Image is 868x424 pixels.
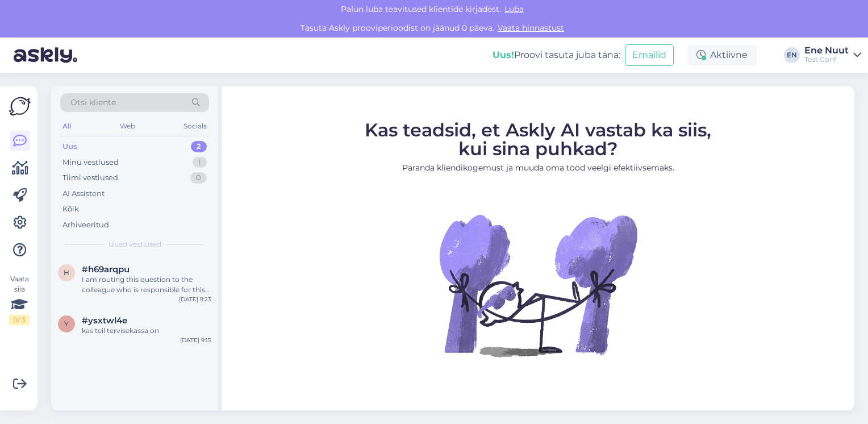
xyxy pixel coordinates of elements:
span: h [64,268,69,277]
div: kas teil tervisekassa on [82,326,211,336]
div: Kõik [62,203,79,215]
div: Vaata siia [9,274,30,325]
div: Aktiivne [687,45,757,65]
span: #h69arqpu [82,264,130,275]
img: No Chat active [436,182,640,387]
div: Web [118,119,137,134]
div: 0 / 3 [9,315,30,325]
span: y [64,319,69,328]
div: [DATE] 9:15 [180,336,211,344]
div: Arhiveeritud [62,219,109,231]
div: 2 [191,141,207,152]
span: Uued vestlused [108,239,161,250]
a: Ene NuutTest Conf [804,46,861,64]
div: Test Conf [804,55,849,64]
span: #ysxtwl4e [82,315,127,326]
div: [DATE] 9:23 [179,295,211,304]
div: Minu vestlused [62,157,119,168]
img: Askly Logo [9,95,31,117]
div: All [60,119,73,134]
p: Paranda kliendikogemust ja muuda oma tööd veelgi efektiivsemaks. [365,161,711,173]
div: Ene Nuut [804,46,849,55]
div: 1 [193,157,207,168]
div: Proovi tasuta juba täna: [493,48,620,62]
div: AI Assistent [62,188,105,199]
div: I am routing this question to the colleague who is responsible for this topic. The reply might ta... [82,275,211,295]
button: Emailid [625,44,674,66]
span: Otsi kliente [70,97,116,109]
div: Tiimi vestlused [62,172,118,184]
div: Socials [181,119,209,134]
span: Luba [501,4,527,14]
b: Uus! [493,49,514,60]
a: Vaata hinnastust [494,23,567,33]
span: Kas teadsid, et Askly AI vastab ka siis, kui sina puhkad? [365,118,711,159]
div: EN [784,47,800,63]
div: Uus [62,141,77,152]
div: 0 [190,172,207,184]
